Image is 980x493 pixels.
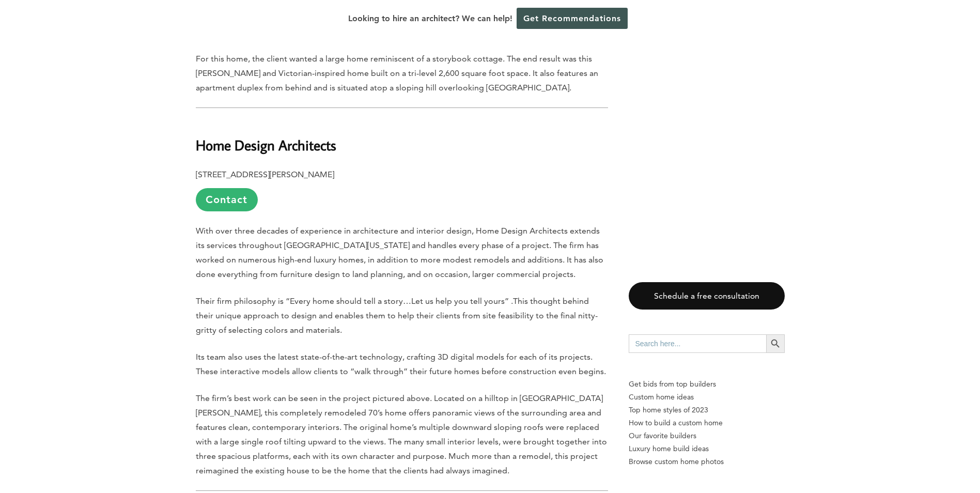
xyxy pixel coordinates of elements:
[517,8,628,29] a: Get Recommendations
[629,455,785,468] a: Browse custom home photos
[629,417,785,429] a: How to build a custom home
[629,282,785,310] a: Schedule a free consultation
[196,224,608,282] p: With over three decades of experience in architecture and interior design, Home Design Architects...
[196,350,608,379] p: Its team also uses the latest state-of-the-art technology, crafting 3D digital models for each of...
[196,188,258,211] a: Contact
[196,391,608,478] p: The firm’s best work can be seen in the project pictured above. Located on a hilltop in [GEOGRAPH...
[196,294,608,337] p: Their firm philosophy is “ This thought behind their unique approach to design and enables them t...
[770,338,781,349] svg: Search
[629,404,785,417] a: Top home styles of 2023
[629,391,785,404] a: Custom home ideas
[290,296,513,306] i: Every home should tell a story…Let us help you tell yours” .
[196,170,334,179] b: [STREET_ADDRESS][PERSON_NAME]
[629,378,785,391] p: Get bids from top builders
[196,52,608,95] p: For this home, the client wanted a large home reminiscent of a storybook cottage. The end result ...
[629,442,785,455] a: Luxury home build ideas
[629,429,785,442] a: Our favorite builders
[196,136,336,154] b: Home Design Architects
[629,334,766,353] input: Search here...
